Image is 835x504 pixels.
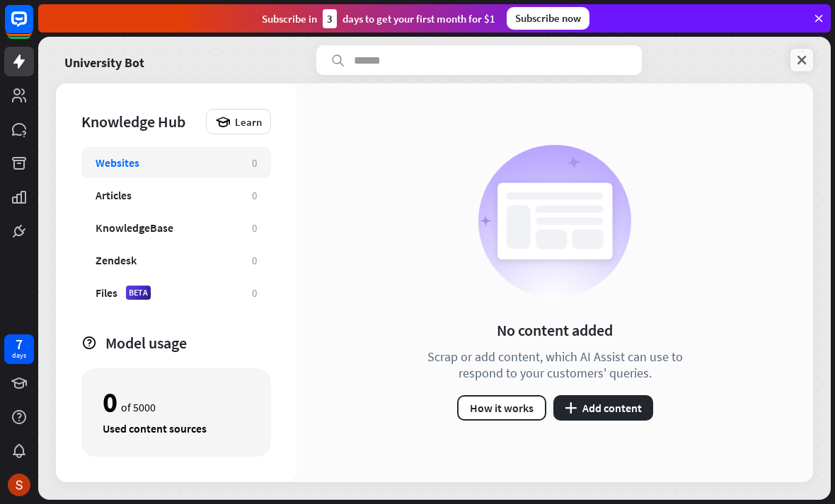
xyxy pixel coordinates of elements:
button: Open LiveChat chat widget [11,6,54,48]
button: plusAdd content [553,395,653,421]
a: 7 days [4,334,34,364]
div: 0 [252,254,257,267]
div: 0 [252,189,257,202]
div: 0 [252,156,257,170]
div: 0 [252,221,257,235]
div: 0 [103,390,117,414]
div: Zendesk [96,253,137,267]
div: Model usage [105,333,271,353]
div: Scrap or add content, which AI Assist can use to respond to your customers' queries. [410,348,700,381]
div: Websites [96,156,139,170]
span: Learn [235,115,262,129]
div: days [12,351,26,361]
div: Knowledge Hub [81,112,199,131]
div: of 5000 [103,390,250,414]
div: No content added [497,320,613,340]
div: BETA [126,286,151,300]
div: KnowledgeBase [96,221,173,235]
div: Subscribe in days to get your first month for $1 [262,9,495,28]
div: 7 [16,338,23,351]
button: How it works [457,395,546,421]
div: Subscribe now [507,7,589,30]
div: 0 [252,286,257,300]
div: Used content sources [103,421,250,435]
a: University Bot [64,45,144,75]
i: plus [565,402,577,414]
div: Articles [96,188,132,202]
div: Files [96,286,117,300]
div: 3 [323,9,337,28]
